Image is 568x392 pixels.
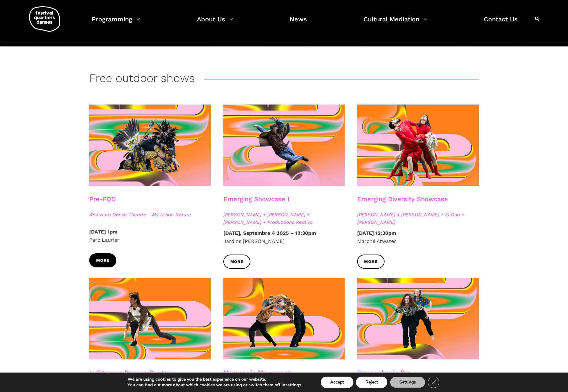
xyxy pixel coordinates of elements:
a: More [223,255,250,269]
a: About Us [197,14,233,32]
img: logo-fqd-med [29,6,60,32]
p: You can find out more about which cookies we are using or switch them off in . [128,382,302,388]
p: Jardins [PERSON_NAME] [223,229,345,245]
span: More [230,259,243,265]
h3: Emerging Showcase I [223,195,289,211]
span: A'nó:wara Dance Theatre - My Urban Nature [89,211,211,218]
span: More [364,259,377,265]
h3: Free outdoor shows [89,72,195,87]
strong: [DATE] 1pm [89,229,117,235]
p: We are using cookies to give you the best experience on our website. [128,377,302,382]
button: settings [285,382,301,388]
span: [PERSON_NAME] + [PERSON_NAME] + [PERSON_NAME] + Productions Realiva [223,211,345,226]
p: Parc Laurier [89,228,211,244]
a: Programming [92,14,140,32]
a: More [89,253,116,267]
a: Emerging Diversity Showcase [357,195,448,203]
button: Reject [356,377,387,388]
button: Close GDPR Cookie Banner [428,377,439,388]
button: Settings [390,377,425,388]
p: Marché Atwater [357,229,479,245]
strong: [DATE], Septembre 4 2025 – 12:30pm [223,230,316,236]
a: Francophonie Day [357,369,412,376]
a: Indigenous Dances Program [89,369,175,376]
span: More [96,257,109,264]
a: Memory in Movement [223,369,290,376]
button: Accept [321,377,353,388]
a: Contact Us [484,14,518,32]
strong: [DATE] 12:30pm [357,230,396,236]
h3: Pre-FQD [89,195,116,211]
span: [PERSON_NAME] & [PERSON_NAME] + El Gao + [PERSON_NAME] [357,211,479,226]
a: More [357,255,384,269]
a: News [290,14,307,32]
a: Cultural Mediation [363,14,428,32]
